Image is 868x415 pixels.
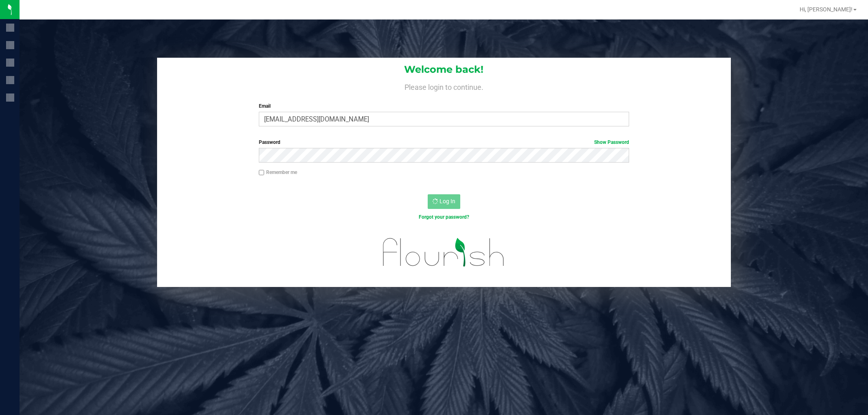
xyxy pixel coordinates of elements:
a: Forgot your password? [419,214,469,220]
span: Log In [439,198,455,204]
label: Remember me [259,169,297,176]
button: Log In [428,194,460,209]
label: Email [259,102,629,110]
span: Hi, [PERSON_NAME]! [800,6,853,13]
input: Remember me [259,170,265,176]
h4: Please login to continue. [157,81,731,91]
h1: Welcome back! [157,64,731,75]
span: Password [259,139,280,145]
img: flourish_logo.svg [372,229,516,275]
a: Show Password [594,139,629,145]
